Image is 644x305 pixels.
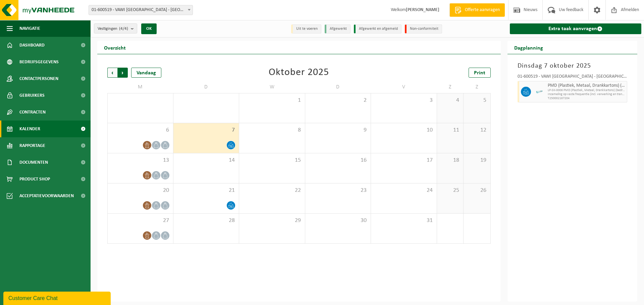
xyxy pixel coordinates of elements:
li: Afgewerkt [325,24,351,33]
td: Z [437,81,464,93]
span: 22 [243,187,302,194]
span: 23 [309,187,368,194]
span: Volgende [118,68,128,78]
td: D [173,81,239,93]
span: 8 [243,127,302,134]
span: LP-SK-0006 PMD (Plastiek, Metaal, Drankkartons) (bedrijven) [548,88,626,92]
span: 14 [177,157,236,164]
span: PMD (Plastiek, Metaal, Drankkartons) (bedrijven) [548,83,626,88]
h2: Overzicht [97,41,132,54]
button: OK [141,23,157,34]
div: 01-600519 - VAWI [GEOGRAPHIC_DATA] - [GEOGRAPHIC_DATA] [518,74,628,81]
span: 18 [440,157,460,164]
count: (4/4) [119,26,128,31]
span: 30 [309,217,368,224]
span: Print [474,70,485,76]
span: 12 [467,127,487,134]
span: 24 [374,187,433,194]
h3: Dinsdag 7 oktober 2025 [518,61,628,71]
img: LP-SK-00060-HPE-11 [534,87,544,97]
span: 19 [467,157,487,164]
span: 01-600519 - VAWI NV - ANTWERPEN [89,5,193,15]
span: Navigatie [19,20,40,37]
span: Gebruikers [19,87,45,104]
span: Kalender [19,121,40,137]
span: Inzameling op vaste frequentie (incl. verwerking en transport) [548,92,626,96]
span: 01-600519 - VAWI NV - ANTWERPEN [89,5,193,15]
span: 13 [111,157,170,164]
h2: Dagplanning [507,41,550,54]
strong: [PERSON_NAME] [406,7,439,12]
span: Contactpersonen [19,70,58,87]
span: 25 [440,187,460,194]
td: D [305,81,371,93]
td: V [371,81,437,93]
td: Z [464,81,490,93]
span: 10 [374,127,433,134]
span: 28 [177,217,236,224]
span: Contracten [19,104,46,121]
li: Non-conformiteit [405,24,442,33]
span: 16 [309,157,368,164]
span: 11 [440,127,460,134]
iframe: chat widget [3,290,112,305]
button: Vestigingen(4/4) [94,23,137,33]
span: T250002167204 [548,96,626,100]
span: Vorige [107,68,117,78]
span: 2 [309,97,368,104]
div: Vandaag [131,68,161,78]
span: Documenten [19,154,48,171]
span: Offerte aanvragen [463,7,501,13]
span: 3 [374,97,433,104]
span: 27 [111,217,170,224]
span: 31 [374,217,433,224]
span: Bedrijfsgegevens [19,54,59,70]
span: 29 [243,217,302,224]
span: 17 [374,157,433,164]
span: Product Shop [19,171,50,187]
span: 9 [309,127,368,134]
span: 15 [243,157,302,164]
span: 26 [467,187,487,194]
a: Extra taak aanvragen [510,23,642,34]
span: 6 [111,127,170,134]
div: Oktober 2025 [269,68,329,78]
td: M [107,81,173,93]
span: 7 [177,127,236,134]
span: Rapportage [19,137,45,154]
li: Afgewerkt en afgemeld [354,24,401,33]
span: 5 [467,97,487,104]
span: Dashboard [19,37,45,54]
span: 21 [177,187,236,194]
span: 20 [111,187,170,194]
a: Offerte aanvragen [449,3,505,17]
a: Print [469,68,491,78]
span: Acceptatievoorwaarden [19,187,74,204]
span: 4 [440,97,460,104]
td: W [239,81,305,93]
span: 1 [243,97,302,104]
li: Uit te voeren [291,24,321,33]
span: Vestigingen [98,24,128,34]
